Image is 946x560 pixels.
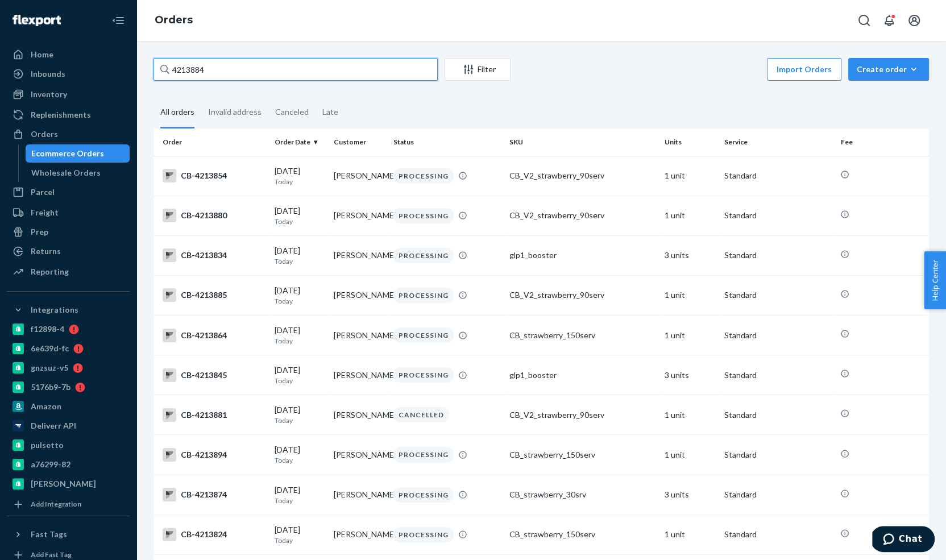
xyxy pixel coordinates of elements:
div: CB-4213824 [163,528,265,541]
span: Help Center [924,251,946,309]
a: Orders [155,14,193,26]
td: 1 unit [660,275,720,315]
div: CB-4213880 [163,209,265,222]
a: 5176b9-7b [7,378,130,396]
th: Status [389,128,505,156]
div: Filter [445,64,510,75]
button: Filter [445,58,511,81]
iframe: Opens a widget where you can chat to one of our agents [872,526,935,554]
div: CB_strawberry_150serv [509,529,655,540]
td: [PERSON_NAME] [329,475,389,515]
div: Deliverr API [31,420,76,432]
div: Customer [334,137,384,147]
a: 6e639d-fc [7,339,130,358]
div: Fast Tags [31,529,67,540]
div: [PERSON_NAME] [31,478,96,490]
div: CB_strawberry_150serv [509,330,655,341]
button: Open account menu [903,9,926,32]
div: Replenishments [31,109,91,121]
button: Create order [848,58,929,81]
p: Today [275,256,325,266]
div: [DATE] [275,364,325,385]
div: glp1_booster [509,370,655,381]
p: Today [275,376,325,385]
div: CB-4213881 [163,408,265,422]
div: [DATE] [275,325,325,346]
div: Late [322,97,338,127]
p: Standard [724,529,832,540]
p: Standard [724,289,832,301]
div: CB-4213885 [163,288,265,302]
a: Add Integration [7,497,130,511]
a: Wholesale Orders [26,164,130,182]
p: Today [275,336,325,346]
a: Reporting [7,263,130,281]
div: Canceled [275,97,309,127]
div: PROCESSING [393,288,454,303]
a: a76299-82 [7,455,130,474]
div: Integrations [31,304,78,316]
td: 1 unit [660,316,720,355]
div: PROCESSING [393,208,454,223]
td: [PERSON_NAME] [329,355,389,395]
a: Replenishments [7,106,130,124]
td: 1 unit [660,395,720,435]
div: Returns [31,246,61,257]
a: Returns [7,242,130,260]
div: Reporting [31,266,69,277]
td: [PERSON_NAME] [329,316,389,355]
div: CB_V2_strawberry_90serv [509,170,655,181]
a: f12898-4 [7,320,130,338]
div: Amazon [31,401,61,412]
td: [PERSON_NAME] [329,275,389,315]
img: Flexport logo [13,15,61,26]
td: [PERSON_NAME] [329,196,389,235]
a: pulsetto [7,436,130,454]
div: All orders [160,97,194,128]
th: Fee [836,128,929,156]
input: Search orders [153,58,438,81]
p: Standard [724,250,832,261]
div: PROCESSING [393,327,454,343]
ol: breadcrumbs [146,4,202,37]
div: Inbounds [31,68,65,80]
div: Add Fast Tag [31,550,72,559]
div: Ecommerce Orders [31,148,104,159]
div: f12898-4 [31,323,64,335]
p: Standard [724,370,832,381]
div: CANCELLED [393,407,449,422]
th: Order Date [270,128,330,156]
div: [DATE] [275,444,325,465]
div: CB-4213894 [163,448,265,462]
p: Today [275,177,325,186]
div: CB_V2_strawberry_90serv [509,289,655,301]
td: 1 unit [660,435,720,475]
td: [PERSON_NAME] [329,235,389,275]
td: 3 units [660,475,720,515]
th: Service [720,128,836,156]
div: [DATE] [275,245,325,266]
div: CB-4213874 [163,488,265,501]
div: Orders [31,128,58,140]
div: Home [31,49,53,60]
th: SKU [505,128,660,156]
p: Standard [724,449,832,461]
a: Inventory [7,85,130,103]
a: Deliverr API [7,417,130,435]
div: [DATE] [275,285,325,306]
div: PROCESSING [393,367,454,383]
td: 3 units [660,235,720,275]
a: gnzsuz-v5 [7,359,130,377]
div: Invalid address [208,97,262,127]
a: Ecommerce Orders [26,144,130,163]
button: Fast Tags [7,525,130,544]
td: 1 unit [660,156,720,196]
p: Standard [724,330,832,341]
div: Inventory [31,89,67,100]
td: [PERSON_NAME] [329,395,389,435]
p: Today [275,416,325,425]
div: Freight [31,207,59,218]
div: a76299-82 [31,459,70,470]
p: Today [275,217,325,226]
p: Standard [724,489,832,500]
